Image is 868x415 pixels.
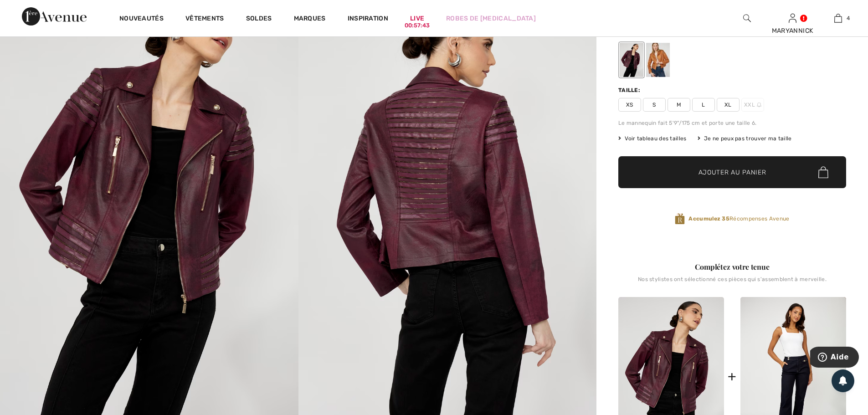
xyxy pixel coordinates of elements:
[618,98,641,112] span: XS
[618,119,846,127] div: Le mannequin fait 5'9"/175 cm et porte une taille 6.
[618,276,846,290] div: Nos stylistes ont sélectionné ces pièces qui s'assemblent à merveille.
[789,14,796,22] a: Se connecter
[692,98,715,112] span: L
[675,213,685,225] img: Récompenses Avenue
[646,43,670,77] div: Burnt orange
[119,15,164,24] a: Nouveautés
[410,14,424,23] a: Live00:57:43
[348,15,388,24] span: Inspiration
[643,98,666,112] span: S
[446,14,536,23] a: Robes de [MEDICAL_DATA]
[717,98,740,112] span: XL
[185,15,224,24] a: Vêtements
[294,15,326,24] a: Marques
[847,14,850,22] span: 4
[834,13,842,24] img: Mon panier
[816,13,860,24] a: 4
[818,166,828,178] img: Bag.svg
[743,13,751,24] img: recherche
[618,156,846,188] button: Ajouter au panier
[618,134,687,143] span: Voir tableau des tailles
[688,215,729,222] strong: Accumulez 35
[789,13,796,24] img: Mes infos
[22,7,87,26] img: 1ère Avenue
[668,98,690,112] span: M
[698,134,792,143] div: Je ne peux pas trouver ma taille
[688,215,789,223] span: Récompenses Avenue
[618,261,846,272] div: Complétez votre tenue
[699,168,766,177] span: Ajouter au panier
[728,366,736,387] div: +
[757,102,761,107] img: ring-m.svg
[405,21,430,30] div: 00:57:43
[770,26,815,36] div: MARYANNICK
[620,43,643,77] div: Plum
[741,98,764,112] span: XXL
[618,86,642,94] div: Taille:
[810,347,859,369] iframe: Ouvre un widget dans lequel vous pouvez trouver plus d’informations
[246,15,272,24] a: Soldes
